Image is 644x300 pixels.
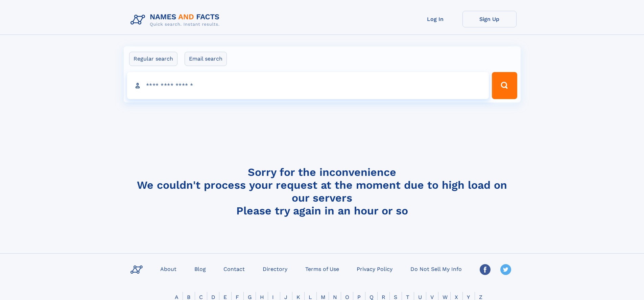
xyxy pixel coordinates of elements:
a: Privacy Policy [354,264,395,274]
img: Logo Names and Facts [128,11,225,29]
h4: Sorry for the inconvenience We couldn't process your request at the moment due to high load on ou... [128,166,517,217]
a: Do Not Sell My Info [408,264,464,274]
a: Blog [192,264,209,274]
input: search input [127,72,489,99]
label: Email search [185,52,227,66]
img: Facebook [480,264,491,275]
a: Directory [260,264,290,274]
a: Sign Up [462,11,517,27]
button: Search Button [492,72,517,99]
a: Contact [221,264,247,274]
a: Log In [408,11,462,27]
a: Terms of Use [303,264,342,274]
img: Twitter [500,264,511,275]
label: Regular search [129,52,177,66]
a: About [158,264,179,274]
